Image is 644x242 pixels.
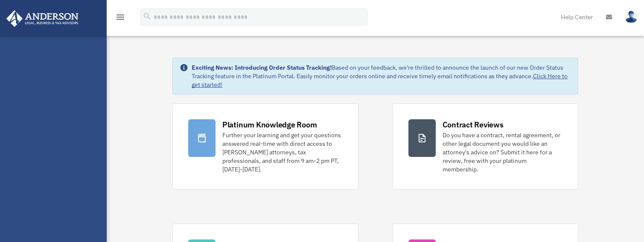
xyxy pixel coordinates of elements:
div: Further your learning and get your questions answered real-time with direct access to [PERSON_NAM... [222,131,343,174]
div: Do you have a contract, rental agreement, or other legal document you would like an attorney's ad... [443,131,563,174]
i: search [143,12,152,21]
strong: Exciting News: Introducing Order Status Tracking! [192,64,332,71]
a: Platinum Knowledge Room Further your learning and get your questions answered real-time with dire... [172,103,358,189]
a: menu [115,15,125,22]
a: Click Here to get started! [192,72,568,89]
img: Anderson Advisors Platinum Portal [4,10,81,27]
div: Based on your feedback, we're thrilled to announce the launch of our new Order Status Tracking fe... [192,63,571,89]
img: User Pic [625,11,638,23]
div: Contract Reviews [443,119,504,130]
i: menu [115,12,125,22]
div: Platinum Knowledge Room [222,119,317,130]
a: Contract Reviews Do you have a contract, rental agreement, or other legal document you would like... [393,103,579,189]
